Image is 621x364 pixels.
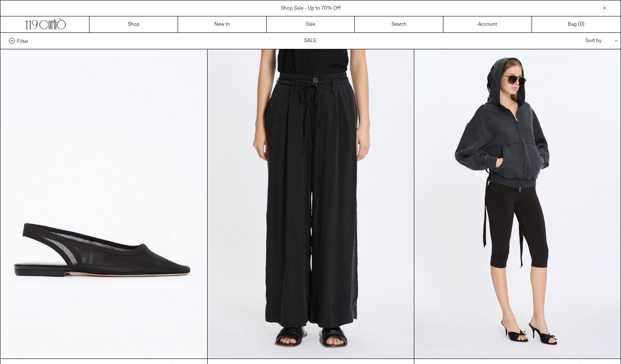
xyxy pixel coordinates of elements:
a: Account [443,16,532,32]
img: Dries Van Noten Shinyback Flat [1,49,207,359]
a: New In [178,16,267,32]
img: Balenciaga Lace-Up Zip-Up Hoodie [414,49,621,359]
img: Lauren Manoogian Sanded Trouser [208,49,414,359]
a: Shop Sale - Up to 70% Off [281,5,340,12]
a: Shop [89,16,178,32]
span: ) [580,21,584,28]
span: Filter [17,38,28,44]
a: Bag () [532,16,621,32]
a: Search [355,16,443,32]
span: 0 [580,21,583,28]
div: Sort by [536,33,612,49]
a: Sale [267,16,355,32]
